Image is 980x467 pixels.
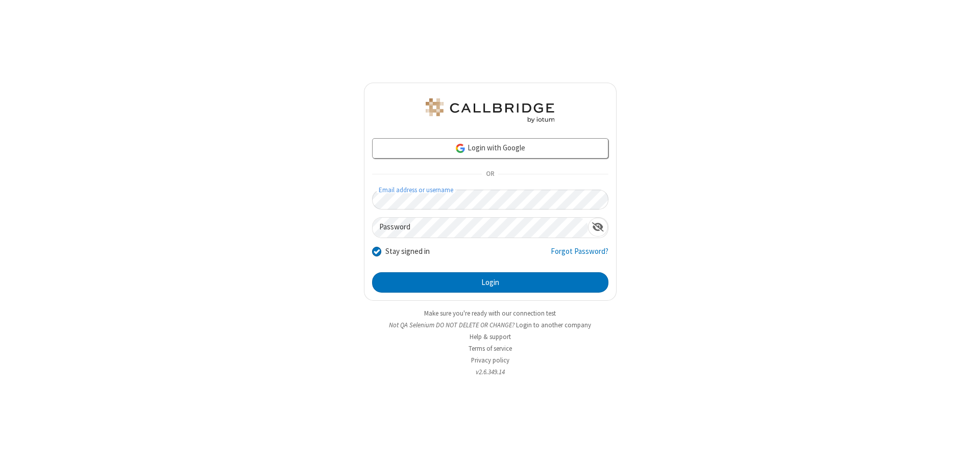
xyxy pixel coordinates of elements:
button: Login [372,272,608,293]
a: Help & support [470,332,511,341]
li: Not QA Selenium DO NOT DELETE OR CHANGE? [364,320,617,330]
a: Terms of service [469,344,512,353]
img: QA Selenium DO NOT DELETE OR CHANGE [424,98,556,123]
a: Login with Google [372,138,608,159]
a: Forgot Password? [551,246,608,265]
label: Stay signed in [385,246,430,257]
a: Make sure you're ready with our connection test [424,309,556,318]
li: v2.6.349.14 [364,367,617,377]
img: google-icon.png [455,143,466,154]
input: Email address or username [372,190,608,210]
input: Password [373,218,588,238]
button: Login to another company [516,320,591,330]
div: Show password [588,218,608,237]
span: OR [482,167,498,181]
a: Privacy policy [471,356,509,365]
